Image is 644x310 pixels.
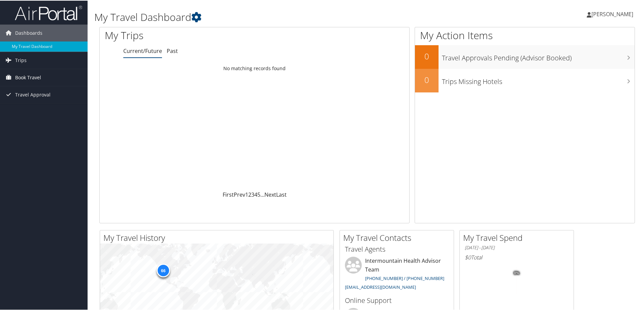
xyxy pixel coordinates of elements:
[123,47,162,54] a: Current/Future
[223,190,234,198] a: First
[465,253,471,260] span: $0
[342,256,452,292] li: Intermountain Health Advisor Team
[345,295,449,305] h3: Online Support
[415,68,635,92] a: 0Trips Missing Hotels
[15,4,82,20] img: airportal-logo.png
[103,231,333,243] h2: My Travel History
[257,190,260,198] a: 5
[15,51,27,68] span: Trips
[415,50,439,61] h2: 0
[343,231,454,243] h2: My Travel Contacts
[167,47,178,54] a: Past
[15,68,41,85] span: Book Travel
[463,231,574,243] h2: My Travel Spend
[587,3,640,24] a: [PERSON_NAME]
[156,263,170,277] div: 66
[260,190,264,198] span: …
[415,45,635,68] a: 0Travel Approvals Pending (Advisor Booked)
[465,253,569,260] h6: Total
[94,9,458,24] h1: My Travel Dashboard
[276,190,287,198] a: Last
[442,49,635,62] h3: Travel Approvals Pending (Advisor Booked)
[100,62,409,74] td: No matching records found
[234,190,245,198] a: Prev
[345,244,449,253] h3: Travel Agents
[465,244,569,250] h6: [DATE] - [DATE]
[514,271,519,275] tspan: 0%
[415,74,439,85] h2: 0
[365,275,444,281] a: [PHONE_NUMBER] / [PHONE_NUMBER]
[15,86,51,103] span: Travel Approval
[591,10,633,17] span: [PERSON_NAME]
[345,283,416,289] a: [EMAIL_ADDRESS][DOMAIN_NAME]
[251,190,254,198] a: 3
[245,190,248,198] a: 1
[248,190,251,198] a: 2
[264,190,276,198] a: Next
[415,28,635,42] h1: My Action Items
[105,28,275,42] h1: My Trips
[15,24,42,41] span: Dashboards
[442,73,635,86] h3: Trips Missing Hotels
[254,190,257,198] a: 4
